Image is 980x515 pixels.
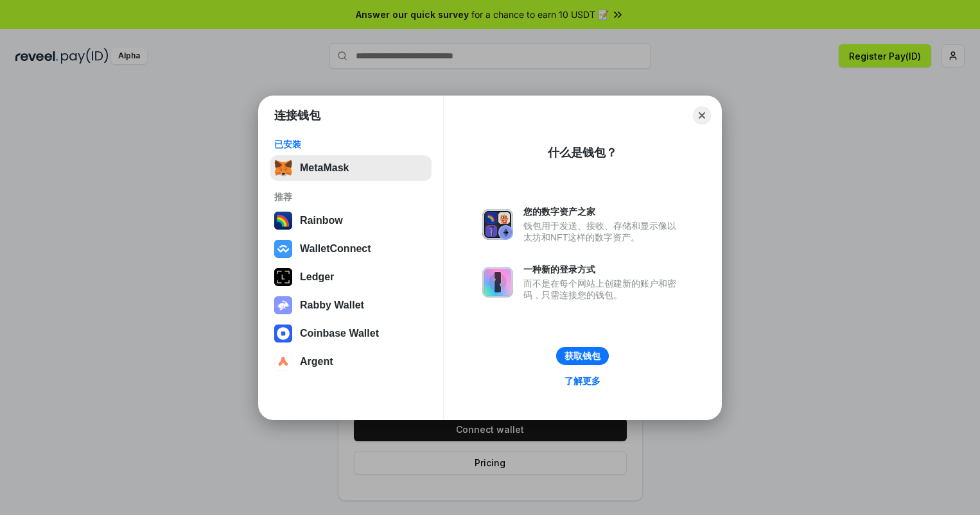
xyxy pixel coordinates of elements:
div: 一种新的登录方式 [523,264,683,275]
button: Rabby Wallet [270,292,432,318]
img: svg+xml,%3Csvg%20fill%3D%22none%22%20height%3D%2233%22%20viewBox%3D%220%200%2035%2033%22%20width%... [274,159,292,177]
div: 了解更多 [564,375,600,387]
img: svg+xml,%3Csvg%20width%3D%2228%22%20height%3D%2228%22%20viewBox%3D%220%200%2028%2028%22%20fill%3D... [274,325,292,342]
img: svg+xml,%3Csvg%20xmlns%3D%22http%3A%2F%2Fwww.w3.org%2F2000%2Fsvg%22%20fill%3D%22none%22%20viewBox... [274,296,292,314]
button: Rainbow [270,208,432,233]
div: 已安装 [274,139,428,150]
div: Rabby Wallet [300,300,364,311]
div: 钱包用于发送、接收、存储和显示像以太坊和NFT这样的数字资产。 [523,220,683,243]
div: Coinbase Wallet [300,328,379,339]
button: Close [693,106,711,124]
h1: 连接钱包 [274,108,320,123]
button: Argent [270,349,432,375]
img: svg+xml,%3Csvg%20xmlns%3D%22http%3A%2F%2Fwww.w3.org%2F2000%2Fsvg%22%20fill%3D%22none%22%20viewBox... [482,209,513,240]
img: svg+xml,%3Csvg%20width%3D%2228%22%20height%3D%2228%22%20viewBox%3D%220%200%2028%2028%22%20fill%3D... [274,353,292,371]
div: Ledger [300,271,334,283]
button: Ledger [270,264,432,290]
img: svg+xml,%3Csvg%20xmlns%3D%22http%3A%2F%2Fwww.w3.org%2F2000%2Fsvg%22%20width%3D%2228%22%20height%3... [274,268,292,286]
img: svg+xml,%3Csvg%20width%3D%2228%22%20height%3D%2228%22%20viewBox%3D%220%200%2028%2028%22%20fill%3D... [274,240,292,258]
button: MetaMask [270,155,432,181]
div: MetaMask [300,162,349,174]
a: 了解更多 [557,373,608,389]
div: 推荐 [274,191,428,203]
div: Rainbow [300,215,343,226]
div: 您的数字资产之家 [523,206,683,217]
button: WalletConnect [270,236,432,262]
button: Coinbase Wallet [270,321,432,346]
div: WalletConnect [300,243,371,255]
img: svg+xml,%3Csvg%20xmlns%3D%22http%3A%2F%2Fwww.w3.org%2F2000%2Fsvg%22%20fill%3D%22none%22%20viewBox... [482,267,513,298]
div: Argent [300,356,333,367]
img: svg+xml,%3Csvg%20width%3D%22120%22%20height%3D%22120%22%20viewBox%3D%220%200%20120%20120%22%20fil... [274,212,292,230]
div: 什么是钱包？ [548,145,617,160]
div: 获取钱包 [564,350,600,362]
button: 获取钱包 [556,347,609,365]
div: 而不是在每个网站上创建新的账户和密码，只需连接您的钱包。 [523,278,683,301]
